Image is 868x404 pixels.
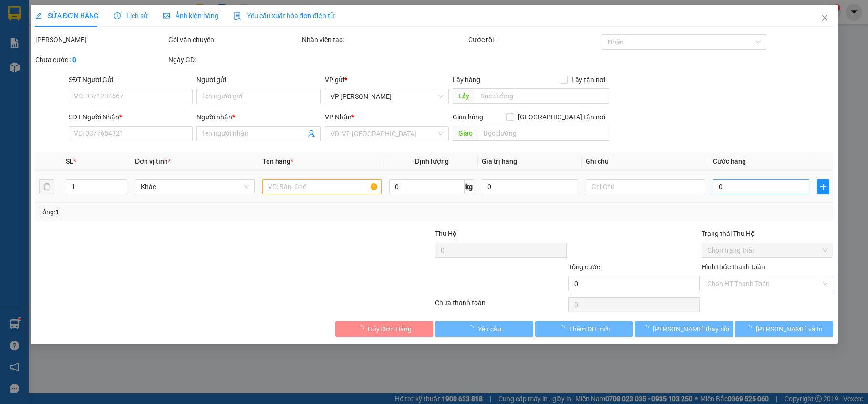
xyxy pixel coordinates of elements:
[307,130,315,138] span: user-add
[89,23,399,35] li: 26 Phó Cơ Điều, Phường 12
[475,88,609,104] input: Dọc đường
[586,179,705,194] input: Ghi Chú
[69,74,193,85] div: SĐT Người Gửi
[820,14,828,21] span: close
[811,5,837,32] button: Close
[114,12,121,19] span: clock-circle
[168,34,300,45] div: Gói vận chuyển:
[39,207,335,217] div: Tổng: 1
[196,112,320,122] div: Người nhận
[330,89,443,104] span: VP Bạc Liêu
[35,12,42,19] span: edit
[35,12,99,20] span: SỬA ĐƠN HÀNG
[163,12,218,20] span: Ảnh kiện hàng
[707,243,827,257] span: Chọn trạng thái
[69,112,193,122] div: SĐT Người Nhận
[262,158,293,165] span: Tên hàng
[467,325,477,332] span: loading
[453,126,478,141] span: Giao
[414,158,448,165] span: Định lượng
[642,325,653,332] span: loading
[12,69,166,85] b: GỬI : VP [PERSON_NAME]
[262,179,382,194] input: VD: Bàn, Ghế
[35,34,166,45] div: [PERSON_NAME]:
[89,35,399,47] li: Hotline: 02839552959
[465,179,474,194] span: kg
[234,12,334,20] span: Yêu cầu xuất hóa đơn điện tử
[324,113,351,121] span: VP Nhận
[702,263,765,271] label: Hình thức thanh toán
[745,325,756,332] span: loading
[135,158,171,165] span: Đơn vị tính
[453,88,475,104] span: Lấy
[756,324,823,334] span: [PERSON_NAME] và In
[568,263,599,271] span: Tổng cước
[453,76,480,84] span: Lấy hàng
[196,74,320,85] div: Người gửi
[435,230,457,237] span: Thu Hộ
[12,12,60,60] img: logo.jpg
[72,56,76,64] b: 0
[535,321,633,337] button: Thêm ĐH mới
[817,183,829,191] span: plus
[817,179,829,194] button: plus
[335,321,433,337] button: Hủy Đơn Hàng
[357,325,367,332] span: loading
[453,113,483,121] span: Giao hàng
[567,74,609,85] span: Lấy tận nơi
[35,54,166,65] div: Chưa cước :
[468,34,599,45] div: Cước rồi :
[514,112,609,122] span: [GEOGRAPHIC_DATA] tận nơi
[569,324,610,334] span: Thêm ĐH mới
[582,152,709,171] th: Ghi chú
[324,74,448,85] div: VP gửi
[302,34,466,45] div: Nhân viên tạo:
[702,228,833,239] div: Trạng thái Thu Hộ
[168,54,300,65] div: Ngày GD:
[653,324,729,334] span: [PERSON_NAME] thay đổi
[713,158,746,165] span: Cước hàng
[635,321,733,337] button: [PERSON_NAME] thay đổi
[477,324,501,334] span: Yêu cầu
[735,321,833,337] button: [PERSON_NAME] và In
[141,180,249,194] span: Khác
[234,12,241,20] img: icon
[482,158,517,165] span: Giá trị hàng
[39,179,54,194] button: delete
[434,298,567,314] div: Chưa thanh toán
[163,12,170,19] span: picture
[114,12,148,20] span: Lịch sử
[435,321,533,337] button: Yêu cầu
[367,324,411,334] span: Hủy Đơn Hàng
[65,158,73,165] span: SL
[478,126,609,141] input: Dọc đường
[558,325,569,332] span: loading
